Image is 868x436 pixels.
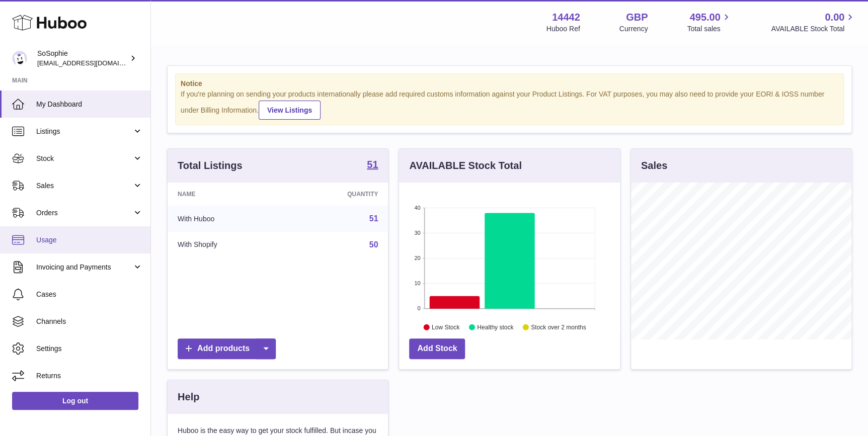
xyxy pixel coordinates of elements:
[36,127,132,136] span: Listings
[181,79,838,89] strong: Notice
[619,24,648,34] div: Currency
[415,255,421,261] text: 20
[36,208,132,218] span: Orders
[168,206,286,232] td: With Huboo
[409,338,465,359] a: Add Stock
[37,59,148,67] span: [EMAIL_ADDRESS][DOMAIN_NAME]
[259,101,321,120] a: View Listings
[178,159,243,172] h3: Total Listings
[771,11,856,34] a: 0.00 AVAILABLE Stock Total
[36,235,143,245] span: Usage
[531,323,586,330] text: Stock over 2 months
[689,11,720,24] span: 495.00
[771,24,856,34] span: AVAILABLE Stock Total
[477,323,514,330] text: Healthy stock
[415,205,421,211] text: 40
[36,317,143,326] span: Channels
[36,263,132,272] span: Invoicing and Payments
[36,154,132,163] span: Stock
[181,90,838,120] div: If you're planning on sending your products internationally please add required customs informati...
[409,159,521,172] h3: AVAILABLE Stock Total
[178,390,199,404] h3: Help
[36,344,143,354] span: Settings
[37,49,128,68] div: SoSophie
[641,159,667,172] h3: Sales
[12,392,138,410] a: Log out
[178,338,276,359] a: Add products
[36,181,132,191] span: Sales
[367,159,378,169] strong: 51
[12,51,27,66] img: internalAdmin-14442@internal.huboo.com
[687,24,732,34] span: Total sales
[168,183,286,206] th: Name
[825,11,844,24] span: 0.00
[546,24,580,34] div: Huboo Ref
[415,230,421,236] text: 30
[36,371,143,381] span: Returns
[626,11,648,24] strong: GBP
[687,11,732,34] a: 495.00 Total sales
[367,159,378,171] a: 51
[552,11,580,24] strong: 14442
[415,280,421,286] text: 10
[369,240,378,249] a: 50
[418,305,421,311] text: 0
[369,214,378,223] a: 51
[36,290,143,299] span: Cases
[286,183,388,206] th: Quantity
[432,323,460,330] text: Low Stock
[36,100,143,109] span: My Dashboard
[168,232,286,258] td: With Shopify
